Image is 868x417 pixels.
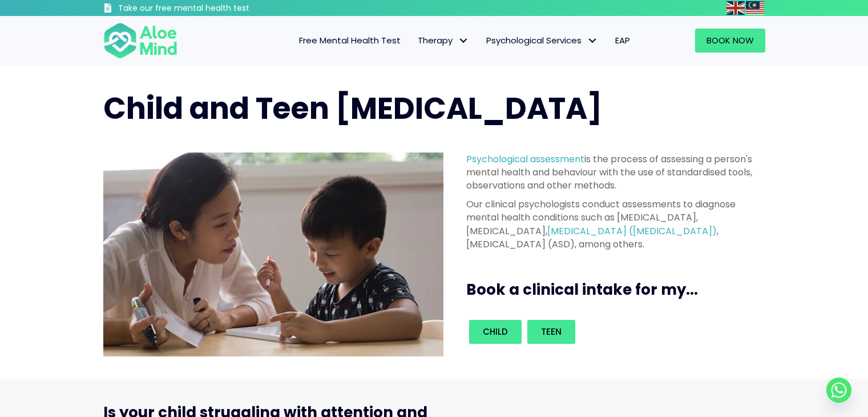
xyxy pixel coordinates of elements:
[466,153,758,193] p: is the process of assessing a person's mental health and behaviour with the use of standardised t...
[192,29,639,53] nav: Menu
[746,1,765,14] a: Malay
[607,29,639,53] a: EAP
[615,34,630,46] span: EAP
[466,279,770,300] h3: Book a clinical intake for my...
[118,3,310,14] h3: Take our free mental health test
[486,34,598,46] span: Psychological Services
[695,29,765,53] a: Book Now
[746,1,764,15] img: ms
[726,1,745,15] img: en
[469,320,522,344] a: Child
[103,22,177,59] img: Aloe mind Logo
[299,34,401,46] span: Free Mental Health Test
[527,320,575,344] a: Teen
[826,378,851,403] a: Whatsapp
[103,153,443,357] img: child assessment
[478,29,607,53] a: Psychological ServicesPsychological Services: submenu
[584,33,601,49] span: Psychological Services: submenu
[466,198,758,251] p: Our clinical psychologists conduct assessments to diagnose mental health conditions such as [MEDI...
[547,224,717,238] a: [MEDICAL_DATA] ([MEDICAL_DATA])
[290,29,409,53] a: Free Mental Health Test
[726,1,746,14] a: English
[483,326,508,338] span: Child
[706,34,754,46] span: Book Now
[466,317,758,347] div: Book an intake for my...
[418,34,469,46] span: Therapy
[466,153,584,166] a: Psychological assessment
[103,87,602,129] span: Child and Teen [MEDICAL_DATA]
[541,326,562,338] span: Teen
[409,29,478,53] a: TherapyTherapy: submenu
[103,3,310,16] a: Take our free mental health test
[455,33,472,49] span: Therapy: submenu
